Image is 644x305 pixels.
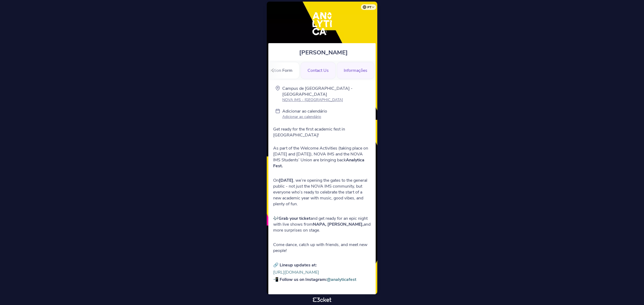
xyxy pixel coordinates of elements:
strong: Analytica Fest. [273,157,364,169]
p: Adicionar ao calendário [282,114,327,119]
p: On , we’re opening the gates to the general public - not just the NOVA IMS community, but everyon... [273,177,371,207]
a: @analyticafest [327,277,356,282]
div: Contact Us [301,62,336,79]
strong: [DATE] [279,177,293,183]
strong: 🔗 Lineup updates at: [273,262,317,268]
a: Informações [337,67,374,73]
a: [URL][DOMAIN_NAME] [273,269,319,275]
p: As part of the Welcome Activities (taking place on [DATE] and [DATE]), NOVA IMS and the NOVA IMS ... [273,145,371,169]
a: Adicionar ao calendário Adicionar ao calendário [282,108,327,120]
p: Adicionar ao calendário [282,108,327,114]
p: 🎶 and get ready for an epic night with live shows from and more surprises on stage. [273,215,371,233]
div: Informações [337,62,374,79]
span: [PERSON_NAME] [299,49,348,57]
p: Campus de [GEOGRAPHIC_DATA] - [GEOGRAPHIC_DATA] [282,85,369,97]
strong: Grab your ticket [279,215,310,221]
span: Get ready for the first academic fest in [GEOGRAPHIC_DATA]! [273,126,345,138]
a: Campus de [GEOGRAPHIC_DATA] - [GEOGRAPHIC_DATA] NOVA IMS - [GEOGRAPHIC_DATA] [282,85,369,102]
a: Contact Us [301,67,336,73]
p: NOVA IMS - [GEOGRAPHIC_DATA] [282,97,369,102]
strong: NAPA, [PERSON_NAME], [313,221,364,227]
strong: 📲 Follow us on Instagram: [273,277,327,282]
img: Analytica Fest 2025 - Sep 6th [305,7,339,40]
p: Come dance, catch up with friends, and meet new people! [273,242,371,254]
